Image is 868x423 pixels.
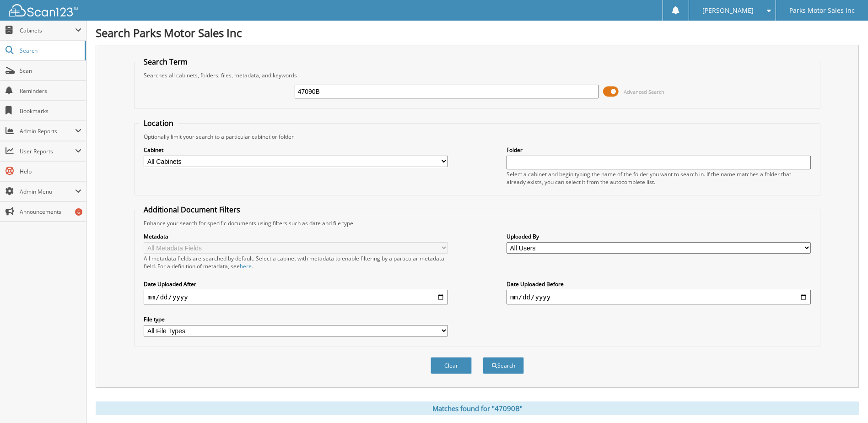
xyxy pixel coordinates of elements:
[139,71,815,79] div: Searches all cabinets, folders, files, metadata, and keywords
[144,146,448,154] label: Cabinet
[20,47,80,54] span: Search
[431,357,472,374] button: Clear
[20,127,75,135] span: Admin Reports
[507,290,811,304] input: end
[20,168,81,175] span: Help
[139,118,178,128] legend: Location
[9,4,78,16] img: scan123-logo-white.svg
[144,255,448,270] div: All metadata fields are searched by default. Select a cabinet with metadata to enable filtering b...
[139,219,815,227] div: Enhance your search for specific documents using filters such as date and file type.
[20,147,75,155] span: User Reports
[139,205,245,215] legend: Additional Document Filters
[144,280,448,288] label: Date Uploaded After
[507,233,811,240] label: Uploaded By
[144,315,448,323] label: File type
[507,280,811,288] label: Date Uploaded Before
[507,170,811,186] div: Select a cabinet and begin typing the name of the folder you want to search in. If the name match...
[20,87,81,95] span: Reminders
[20,67,81,75] span: Scan
[75,208,82,216] div: 6
[96,401,859,415] div: Matches found for "47090B"
[702,8,754,13] span: [PERSON_NAME]
[20,208,81,216] span: Announcements
[240,262,252,270] a: here
[624,88,664,95] span: Advanced Search
[20,27,75,34] span: Cabinets
[507,146,811,154] label: Folder
[96,25,859,40] h1: Search Parks Motor Sales Inc
[20,107,81,115] span: Bookmarks
[139,133,815,141] div: Optionally limit your search to a particular cabinet or folder
[139,57,192,67] legend: Search Term
[789,8,855,13] span: Parks Motor Sales Inc
[144,290,448,304] input: start
[483,357,524,374] button: Search
[144,233,448,240] label: Metadata
[20,188,75,195] span: Admin Menu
